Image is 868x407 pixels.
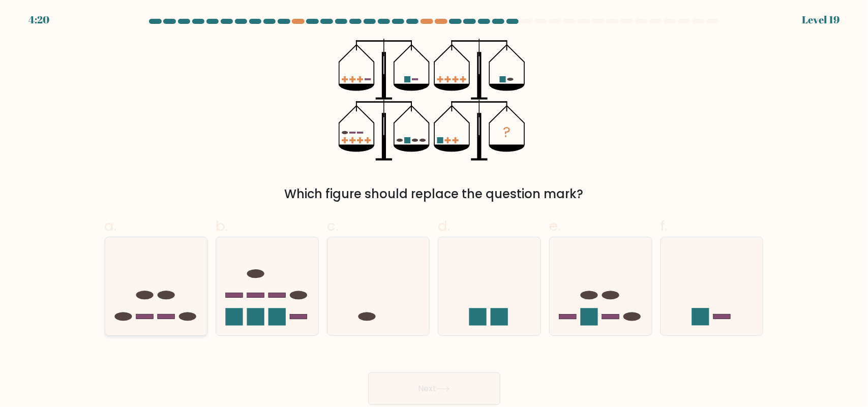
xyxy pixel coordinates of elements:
[503,122,511,142] tspan: ?
[111,185,758,203] div: Which figure should replace the question mark?
[368,372,500,405] button: Next
[549,216,560,236] span: e.
[802,12,840,27] div: Level 19
[661,216,668,236] span: f.
[216,216,228,236] span: b.
[327,216,338,236] span: c.
[438,216,450,236] span: d.
[28,12,49,27] div: 4:20
[105,216,117,236] span: a.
